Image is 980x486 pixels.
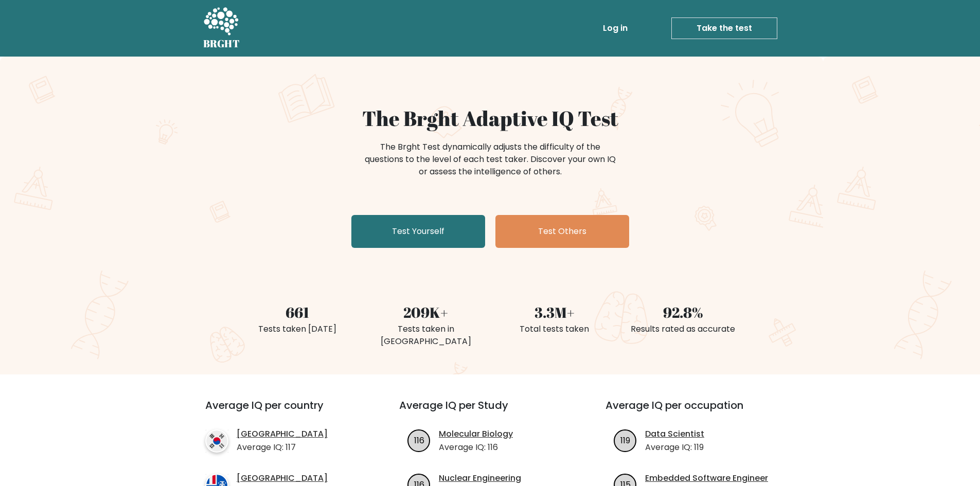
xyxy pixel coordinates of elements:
[239,323,355,335] div: Tests taken [DATE]
[645,472,768,484] a: Embedded Software Engineer
[439,428,513,440] a: Molecular Biology
[439,441,513,454] p: Average IQ: 116
[205,399,362,424] h3: Average IQ per country
[237,472,328,484] a: [GEOGRAPHIC_DATA]
[645,441,704,454] p: Average IQ: 119
[496,301,613,323] div: 3.3M+
[239,106,741,131] h1: The Brght Adaptive IQ Test
[671,17,777,39] a: Take the test
[645,428,704,440] a: Data Scientist
[496,323,613,335] div: Total tests taken
[237,441,328,454] p: Average IQ: 117
[439,472,521,484] a: Nuclear Engineering
[203,38,240,50] h5: BRGHT
[625,323,741,335] div: Results rated as accurate
[620,434,630,446] text: 119
[239,301,355,323] div: 661
[399,399,581,424] h3: Average IQ per Study
[351,215,485,248] a: Test Yourself
[495,215,629,248] a: Test Others
[362,141,619,178] div: The Brght Test dynamically adjusts the difficulty of the questions to the level of each test take...
[203,4,240,52] a: BRGHT
[205,429,228,453] img: country
[368,323,484,348] div: Tests taken in [GEOGRAPHIC_DATA]
[605,399,787,424] h3: Average IQ per occupation
[599,18,632,39] a: Log in
[625,301,741,323] div: 92.8%
[414,434,424,446] text: 116
[368,301,484,323] div: 209K+
[237,428,328,440] a: [GEOGRAPHIC_DATA]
